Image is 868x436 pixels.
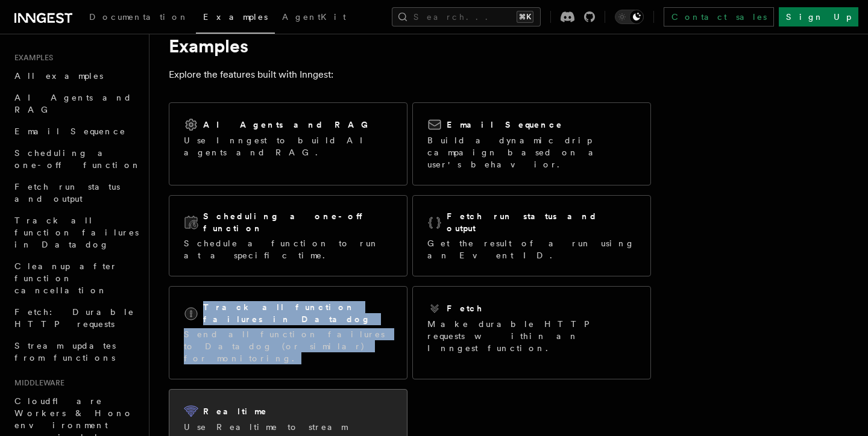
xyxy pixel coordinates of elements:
span: Scheduling a one-off function [14,148,141,170]
span: Fetch: Durable HTTP requests [14,307,134,329]
span: Email Sequence [14,126,126,136]
span: Stream updates from functions [14,341,116,363]
span: AgentKit [282,12,346,22]
span: Fetch run status and output [14,182,120,204]
button: Search...⌘K [392,7,541,26]
a: Fetch: Durable HTTP requests [10,301,142,335]
a: Scheduling a one-off function [10,142,142,176]
a: Email Sequence [10,120,142,142]
a: All examples [10,65,142,87]
a: Documentation [82,4,196,33]
a: Track all function failures in Datadog [10,210,142,255]
span: Track all function failures in Datadog [14,216,139,249]
a: Contact sales [664,7,774,26]
span: AI Agents and RAG [14,93,132,114]
a: Sign Up [779,7,858,26]
kbd: ⌘K [517,11,533,23]
span: Examples [10,53,53,63]
a: Stream updates from functions [10,335,142,369]
a: AgentKit [275,4,353,33]
a: Fetch run status and output [10,176,142,210]
a: Cleanup after function cancellation [10,255,142,301]
button: Toggle dark mode [615,10,644,24]
a: AI Agents and RAG [10,87,142,120]
h2: Realtime [203,405,268,417]
a: Examples [196,4,275,34]
span: Documentation [89,12,189,22]
span: All examples [14,71,103,81]
span: Cleanup after function cancellation [14,261,118,295]
span: Examples [203,12,268,22]
span: Middleware [10,378,64,388]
